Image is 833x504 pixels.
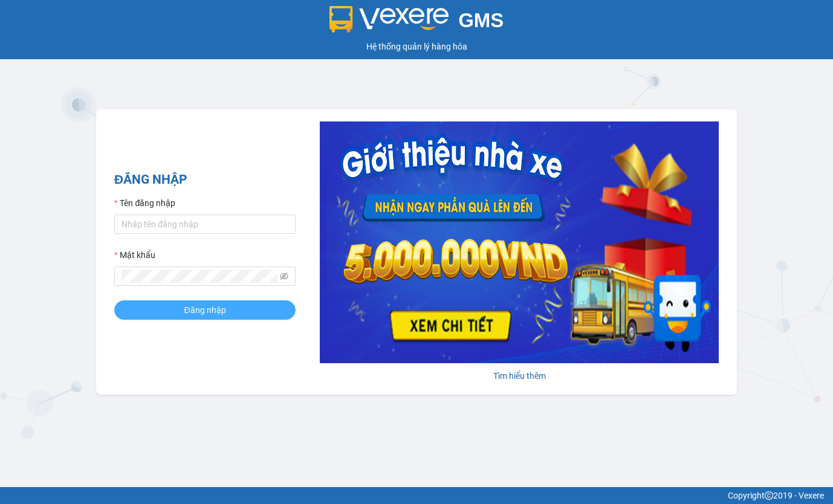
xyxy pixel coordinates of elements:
[114,215,296,234] input: Tên đăng nhập
[122,270,277,283] input: Mật khẩu
[765,491,773,500] span: copyright
[329,6,449,33] img: logo 2
[280,272,288,280] span: eye-invisible
[114,196,175,210] label: Tên đăng nhập
[329,18,504,28] a: GMS
[114,248,155,262] label: Mật khẩu
[9,489,824,502] div: Copyright 2019 - Vexere
[320,369,719,383] div: Tìm hiểu thêm
[458,9,504,31] span: GMS
[184,303,225,317] span: Đăng nhập
[114,300,296,320] button: Đăng nhập
[3,40,830,53] div: Hệ thống quản lý hàng hóa
[114,170,296,190] h2: ĐĂNG NHẬP
[320,121,719,363] img: banner-0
